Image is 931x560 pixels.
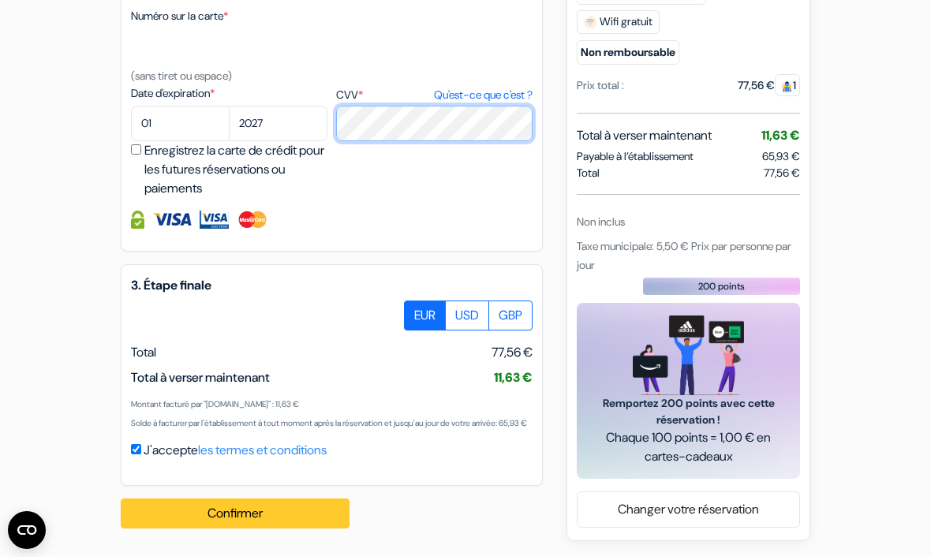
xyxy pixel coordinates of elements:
[577,168,600,185] span: Total
[492,346,533,365] span: 77,56 €
[404,304,446,334] label: EUR
[8,514,46,552] button: Open CMP widget
[131,214,144,232] img: Information de carte de crédit entièrement encryptée et sécurisée
[596,398,781,431] span: Remportez 200 points avec cette réservation !
[131,421,527,431] small: Solde à facturer par l'établissement à tout moment après la réservation et jusqu'au jour de votre...
[198,445,327,461] a: les termes et conditions
[761,130,800,147] span: 11,63 €
[698,282,745,297] span: 200 points
[121,502,350,532] button: Confirmer
[405,304,533,334] div: Basic radio toggle button group
[577,242,791,275] span: Taxe municipale: 5,50 € Prix par personne par jour
[131,281,533,296] h5: 3. Étape finale
[131,72,232,86] small: (sans tiret ou espace)
[577,129,712,148] span: Total à verser maintenant
[131,372,270,389] span: Total à verser maintenant
[336,90,533,106] label: CVV
[577,43,679,68] small: Non remboursable
[577,217,800,233] div: Non inclus
[445,304,489,334] label: USD
[131,347,156,364] span: Total
[577,13,660,37] span: Wifi gratuit
[775,77,800,99] span: 1
[633,319,744,398] img: gift_card_hero_new.png
[237,214,269,232] img: Master Card
[494,372,533,389] span: 11,63 €
[762,152,800,166] span: 65,93 €
[578,498,799,528] a: Changer votre réservation
[131,88,327,105] label: Date d'expiration
[577,80,624,97] div: Prix total :
[144,144,332,201] label: Enregistrez la carte de crédit pour les futures réservations ou paiements
[596,431,781,469] span: Chaque 100 points = 1,00 € en cartes-cadeaux
[738,80,800,97] div: 77,56 €
[200,214,228,232] img: Visa Electron
[131,11,228,28] label: Numéro sur la carte
[577,151,694,168] span: Payable à l’établissement
[488,304,533,334] label: GBP
[152,214,192,232] img: Visa
[781,84,793,95] img: guest.svg
[144,444,327,463] label: J'accepte
[131,402,299,413] small: Montant facturé par "[DOMAIN_NAME]" : 11,63 €
[434,90,533,106] a: Qu'est-ce que c'est ?
[584,19,596,32] img: free_wifi.svg
[764,168,800,185] span: 77,56 €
